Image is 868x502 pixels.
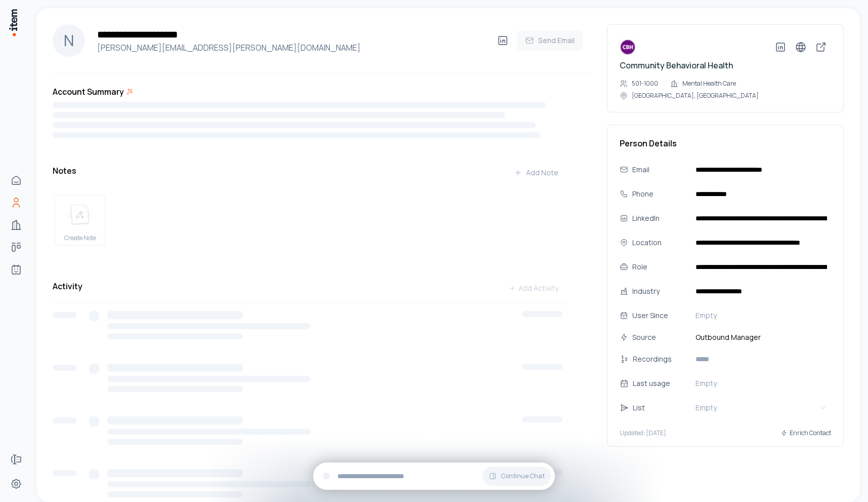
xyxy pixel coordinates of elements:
a: Agents [6,259,26,280]
div: List [633,402,698,413]
div: User Since [632,310,687,321]
span: Empty [696,311,717,321]
h3: Account Summary [53,86,124,98]
button: Continue Chat [483,467,551,486]
div: Last usage [633,378,698,389]
button: Add Note [506,163,567,183]
a: Home [6,170,26,190]
img: Community Behavioral Health [620,39,636,55]
span: Create Note [64,234,96,242]
a: People [6,192,26,213]
img: create note [68,204,92,226]
div: Add Note [514,168,558,178]
button: Empty [691,375,831,392]
div: Industry [632,286,687,297]
h4: [PERSON_NAME][EMAIL_ADDRESS][PERSON_NAME][DOMAIN_NAME] [93,42,493,54]
div: LinkedIn [632,213,687,224]
h3: Person Details [620,137,831,149]
a: Companies [6,215,26,235]
img: Item Brain Logo [8,8,18,37]
div: Recordings [633,354,698,365]
span: Empty [696,378,717,389]
a: Settings [6,474,26,494]
div: N [53,24,85,57]
a: Community Behavioral Health [620,60,733,71]
span: Outbound Manager [691,332,831,343]
div: Location [632,237,687,248]
a: Deals [6,237,26,257]
button: create noteCreate Note [55,195,105,246]
div: Phone [632,188,687,200]
h3: Notes [53,165,76,177]
span: Continue Chat [501,472,545,480]
div: Continue Chat [313,462,555,490]
a: Forms [6,449,26,470]
p: Updated: [DATE] [620,429,666,437]
button: Enrich Contact [780,424,831,442]
div: Source [632,332,687,343]
p: Mental Health Care [682,80,736,88]
button: Empty [691,307,831,324]
p: [GEOGRAPHIC_DATA], [GEOGRAPHIC_DATA] [632,92,759,100]
div: Role [632,261,687,273]
p: 501-1000 [632,80,658,88]
h3: Activity [53,280,82,292]
div: Email [632,164,687,175]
